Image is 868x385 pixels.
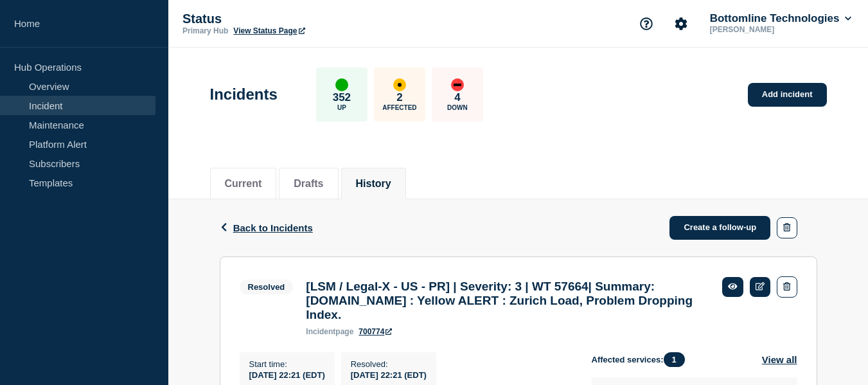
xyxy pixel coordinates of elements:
a: Add incident [748,83,827,107]
p: Resolved : [351,359,427,369]
p: Start time : [249,359,325,369]
span: Back to Incidents [233,222,313,233]
p: Status [182,12,439,26]
p: page [306,327,353,336]
span: [DATE] 22:21 (EDT) [351,370,427,380]
button: Current [225,178,262,190]
h1: Incidents [210,85,278,103]
p: 4 [454,91,460,104]
p: Down [447,104,468,111]
p: [PERSON_NAME] [707,25,841,34]
div: down [451,78,464,91]
button: Drafts [294,178,323,190]
button: View all [762,352,797,367]
div: affected [393,78,406,91]
button: History [356,178,391,190]
p: 352 [333,91,351,104]
span: [DATE] 22:21 (EDT) [249,370,325,380]
span: Resolved [240,280,294,294]
button: Account settings [668,10,695,37]
div: up [335,78,348,91]
button: Bottomline Technologies [707,12,854,25]
p: Primary Hub [182,26,228,35]
span: incident [306,327,335,336]
a: 700774 [359,327,392,336]
button: Back to Incidents [220,222,313,233]
button: Support [633,10,660,37]
a: View Status Page [233,26,305,35]
span: Affected services: [592,352,691,367]
p: Affected [382,104,416,111]
h3: [LSM / Legal-X - US - PR] | Severity: 3 | WT 57664| Summary: [DOMAIN_NAME] : Yellow ALERT : Zuric... [306,280,709,322]
a: Create a follow-up [669,216,770,240]
span: 1 [664,352,685,367]
p: 2 [396,91,402,104]
p: Up [337,104,346,111]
